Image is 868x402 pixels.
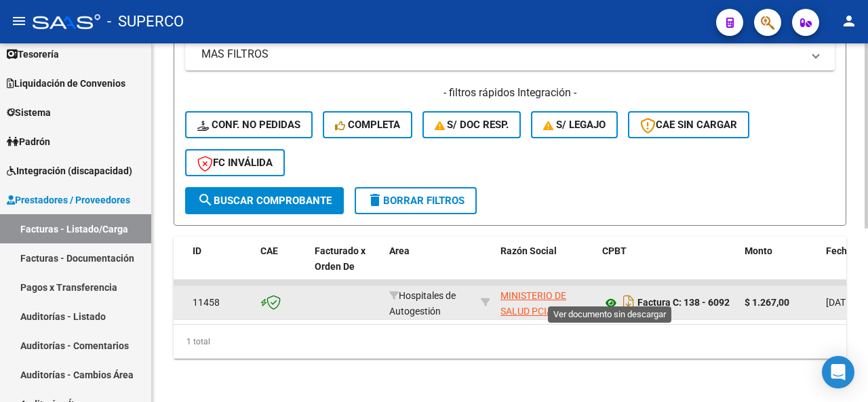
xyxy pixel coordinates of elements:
[197,157,273,169] span: FC Inválida
[745,245,772,256] span: Monto
[185,187,344,214] button: Buscar Comprobante
[355,187,477,214] button: Borrar Filtros
[11,13,27,29] mat-icon: menu
[335,119,400,131] span: Completa
[384,237,475,296] datatable-header-cell: Area
[185,38,835,71] mat-expansion-panel-header: MAS FILTROS
[822,356,854,388] div: Open Intercom Messenger
[637,298,730,308] strong: Factura C: 138 - 6092
[500,290,580,332] span: MINISTERIO DE SALUD PCIA DE BS AS
[7,163,132,178] span: Integración (discapacidad)
[193,245,201,256] span: ID
[435,119,509,131] span: S/ Doc Resp.
[255,237,309,296] datatable-header-cell: CAE
[185,85,835,100] h4: - filtros rápidos Integración -
[620,292,637,313] i: Descargar documento
[500,245,557,256] span: Razón Social
[315,245,366,272] span: Facturado x Orden De
[201,47,802,62] mat-panel-title: MAS FILTROS
[745,297,789,308] strong: $ 1.267,00
[500,288,591,317] div: 30626983398
[193,297,220,308] span: 11458
[174,325,846,359] div: 1 total
[260,245,278,256] span: CAE
[640,119,737,131] span: CAE SIN CARGAR
[309,237,384,296] datatable-header-cell: Facturado x Orden De
[628,111,749,138] button: CAE SIN CARGAR
[495,237,597,296] datatable-header-cell: Razón Social
[7,76,125,91] span: Liquidación de Convenios
[197,195,332,207] span: Buscar Comprobante
[367,195,465,207] span: Borrar Filtros
[389,245,410,256] span: Area
[7,193,130,207] span: Prestadores / Proveedores
[185,149,285,176] button: FC Inválida
[323,111,412,138] button: Completa
[602,245,627,256] span: CPBT
[422,111,521,138] button: S/ Doc Resp.
[389,290,456,317] span: Hospitales de Autogestión
[597,237,739,296] datatable-header-cell: CPBT
[739,237,821,296] datatable-header-cell: Monto
[197,192,214,208] mat-icon: search
[367,192,383,208] mat-icon: delete
[197,119,300,131] span: Conf. no pedidas
[107,7,184,37] span: - SUPERCO
[187,237,255,296] datatable-header-cell: ID
[7,134,50,149] span: Padrón
[543,119,606,131] span: S/ legajo
[826,297,854,308] span: [DATE]
[185,111,313,138] button: Conf. no pedidas
[7,47,59,62] span: Tesorería
[7,105,51,120] span: Sistema
[841,13,857,29] mat-icon: person
[531,111,618,138] button: S/ legajo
